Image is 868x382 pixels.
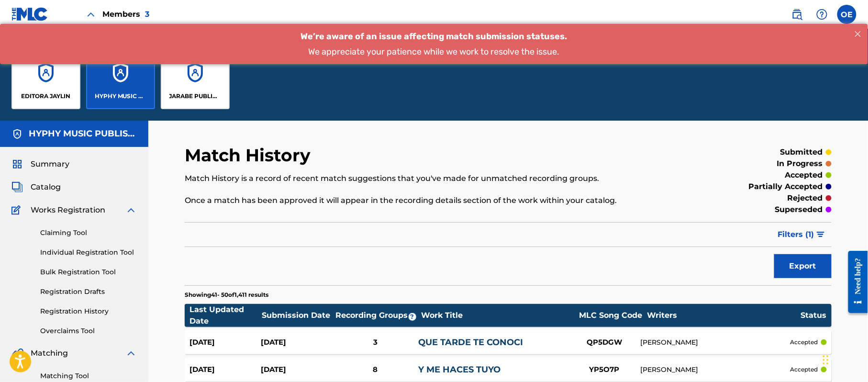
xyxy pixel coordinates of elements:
[169,92,222,101] p: JARABE PUBLISHING COMPANY
[647,310,801,321] div: Writers
[189,364,261,375] div: [DATE]
[125,348,137,359] img: expand
[790,365,818,374] p: accepted
[40,287,137,297] a: Registration Drafts
[788,5,807,24] a: Public Search
[11,181,61,193] a: CatalogCatalog
[185,195,683,206] p: Once a match has been approved it will appear in the recording details section of the work within...
[334,310,421,321] div: Recording Groups
[749,181,823,192] p: partially accepted
[418,364,501,375] a: Y ME HACES TUYO
[86,40,155,109] a: AccountsHYPHY MUSIC PUBLISHING INC
[31,348,68,359] span: Matching
[841,244,868,321] iframe: Resource Center
[575,310,646,321] div: MLC Song Code
[780,146,823,158] p: submitted
[11,181,23,193] img: Catalog
[820,336,868,382] iframe: Chat Widget
[333,337,418,348] div: 3
[788,192,823,204] p: rejected
[812,5,832,24] div: Help
[185,145,315,166] h2: Match History
[421,310,574,321] div: Work Title
[568,364,640,375] div: YP5O7P
[40,267,137,277] a: Bulk Registration Tool
[125,204,137,216] img: expand
[309,22,560,33] span: We appreciate your patience while we work to resolve the issue.
[817,232,825,237] img: filter
[261,337,332,348] div: [DATE]
[40,326,137,336] a: Overclaims Tool
[816,9,828,20] img: help
[568,337,640,348] div: QP5DGW
[102,9,149,20] span: Members
[31,204,105,216] span: Works Registration
[40,306,137,316] a: Registration History
[11,40,80,109] a: AccountsEDITORA JAYLIN
[11,348,23,359] img: Matching
[11,158,23,170] img: Summary
[261,364,332,375] div: [DATE]
[775,204,823,215] p: superseded
[777,158,823,169] p: in progress
[11,128,23,140] img: Accounts
[40,371,137,381] a: Matching Tool
[409,313,416,321] span: ?
[40,247,137,258] a: Individual Registration Tool
[301,7,568,18] span: We’re aware of an issue affecting match submission statuses.
[801,310,827,321] div: Status
[418,337,523,348] a: QUE TARDE TE CONOCI
[333,364,418,375] div: 8
[790,338,818,347] p: accepted
[95,92,147,101] p: HYPHY MUSIC PUBLISHING INC
[185,173,683,184] p: Match History is a record of recent match suggestions that you've made for unmatched recording gr...
[640,337,790,348] div: [PERSON_NAME]
[772,223,832,247] button: Filters (1)
[85,9,97,20] img: Close
[11,7,48,21] img: MLC Logo
[22,92,71,101] p: EDITORA JAYLIN
[11,158,69,170] a: SummarySummary
[189,304,261,327] div: Last Updated Date
[640,365,790,375] div: [PERSON_NAME]
[778,229,814,240] span: Filters ( 1 )
[823,346,829,374] div: Drag
[837,5,857,24] div: User Menu
[189,337,261,348] div: [DATE]
[161,40,230,109] a: AccountsJARABE PUBLISHING COMPANY
[774,254,832,278] button: Export
[11,204,24,216] img: Works Registration
[262,310,334,321] div: Submission Date
[785,169,823,181] p: accepted
[31,181,61,193] span: Catalog
[145,10,149,19] span: 3
[791,9,803,20] img: search
[185,291,268,299] p: Showing 41 - 50 of 1,411 results
[29,128,137,139] h5: HYPHY MUSIC PUBLISHING INC
[40,228,137,238] a: Claiming Tool
[31,158,69,170] span: Summary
